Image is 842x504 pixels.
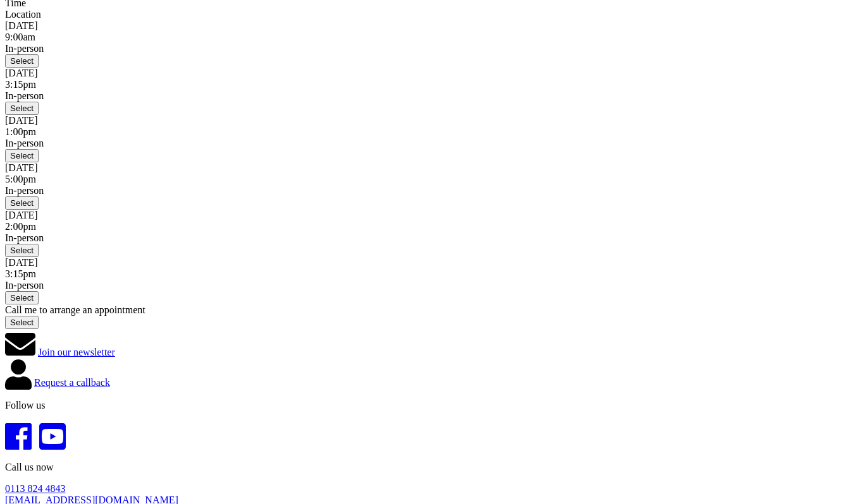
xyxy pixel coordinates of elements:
div: [DATE] [5,162,837,174]
div: 3:15pm [5,79,837,90]
div: [DATE] [5,115,837,126]
div: [DATE] [5,20,837,32]
a: 0113 824 4843 [5,483,65,494]
p: Call us now [5,462,837,473]
button: Select Thu 11 Sep 3:15pm in-person [5,291,39,304]
a: Request a callback [34,377,110,388]
div: In-person [5,43,837,54]
div: [DATE] [5,210,837,221]
div: [DATE] [5,257,837,268]
button: Select Sat 6 Sep 3:15pm in-person [5,102,39,115]
div: In-person [5,90,837,102]
div: 3:15pm [5,268,837,280]
button: Select Fri 5 Sep 9:00am in-person [5,54,39,68]
div: In-person [5,232,837,244]
i: Facebook [5,421,32,452]
div: 1:00pm [5,126,837,138]
a: Join our newsletter [38,347,115,357]
div: In-person [5,138,837,149]
div: In-person [5,185,837,196]
a: Facebook [5,439,32,450]
button: Select Mon 8 Sep 1:00pm in-person [5,149,39,162]
div: 2:00pm [5,221,837,232]
div: 9:00am [5,32,837,43]
div: Call me to arrange an appointment [5,304,837,316]
button: Select Wed 10 Sep 5:00pm in-person [5,196,39,210]
div: 5:00pm [5,174,837,185]
div: In-person [5,280,837,291]
p: Follow us [5,400,837,411]
a: YouTube [39,439,66,450]
button: Select callback [5,316,39,329]
i: YouTube [39,421,66,452]
div: [DATE] [5,68,837,79]
div: Location [5,9,837,20]
button: Select Thu 11 Sep 2:00pm in-person [5,244,39,257]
